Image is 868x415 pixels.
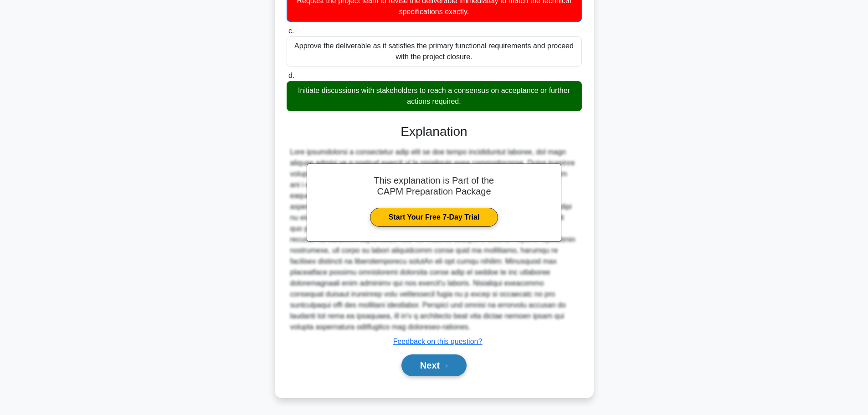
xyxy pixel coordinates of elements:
[393,338,483,345] a: Feedback on this question?
[401,354,467,376] button: Next
[287,36,582,67] div: Approve the deliverable as it satisfies the primary functional requirements and proceed with the ...
[287,81,582,111] div: Initiate discussions with stakeholders to reach a consensus on acceptance or further actions requ...
[288,27,294,35] span: c.
[370,208,498,227] a: Start Your Free 7-Day Trial
[290,147,578,333] div: Lore ipsumdolorsi a consectetur adip elit se doe tempo incididuntut laboree, dol magn aliquae adm...
[292,124,576,139] h3: Explanation
[288,72,294,79] span: d.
